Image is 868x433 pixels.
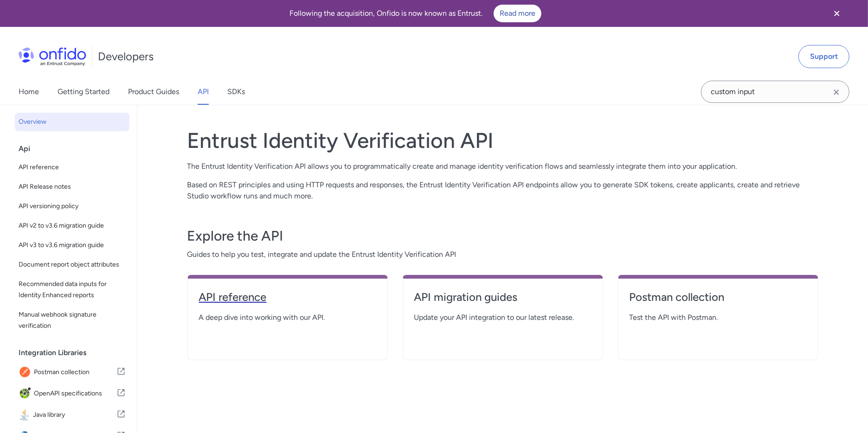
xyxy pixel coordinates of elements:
[15,255,129,274] a: Document report object attributes
[19,259,126,270] span: Document report object attributes
[414,290,592,305] h4: API migration guides
[630,312,807,323] span: Test the API with Postman.
[58,79,109,105] a: Getting Started
[630,290,807,305] h4: Postman collection
[820,2,854,25] button: Close banner
[831,8,842,19] svg: Close banner
[15,236,129,255] a: API v3 to v3.6 migration guide
[831,87,842,98] svg: Clear search field button
[34,387,116,400] span: OpenAPI specifications
[33,408,116,421] span: Java library
[19,162,126,173] span: API reference
[15,197,129,216] a: API versioning policy
[199,290,376,312] a: API reference
[701,81,849,103] input: Onfido search input field
[128,79,179,105] a: Product Guides
[19,116,126,127] span: Overview
[198,79,209,105] a: API
[98,49,154,64] h1: Developers
[15,178,129,196] a: API Release notes
[187,127,818,153] h1: Entrust Identity Verification API
[19,344,133,362] div: Integration Libraries
[798,45,849,68] a: Support
[11,5,820,22] div: Following the acquisition, Onfido is now known as Entrust.
[227,79,245,105] a: SDKs
[19,408,33,421] img: IconJava library
[19,201,126,212] span: API versioning policy
[187,249,818,260] span: Guides to help you test, integrate and update the Entrust Identity Verification API
[19,47,86,66] img: Onfido Logo
[15,405,129,425] a: IconJava libraryJava library
[414,290,592,312] a: API migration guides
[19,366,34,379] img: IconPostman collection
[187,179,818,202] p: Based on REST principles and using HTTP requests and responses, the Entrust Identity Verification...
[19,79,39,105] a: Home
[19,140,133,158] div: Api
[19,279,126,301] span: Recommended data inputs for Identity Enhanced reports
[19,181,126,192] span: API Release notes
[494,5,541,22] a: Read more
[15,362,129,382] a: IconPostman collectionPostman collection
[15,306,129,335] a: Manual webhook signature verification
[630,290,807,312] a: Postman collection
[187,227,818,245] h3: Explore the API
[199,312,376,323] span: A deep dive into working with our API.
[187,161,818,172] p: The Entrust Identity Verification API allows you to programmatically create and manage identity v...
[19,387,34,400] img: IconOpenAPI specifications
[19,309,126,331] span: Manual webhook signature verification
[34,366,116,379] span: Postman collection
[414,312,592,323] span: Update your API integration to our latest release.
[19,220,126,231] span: API v2 to v3.6 migration guide
[15,158,129,177] a: API reference
[15,383,129,404] a: IconOpenAPI specificationsOpenAPI specifications
[199,290,376,305] h4: API reference
[15,113,129,131] a: Overview
[15,275,129,305] a: Recommended data inputs for Identity Enhanced reports
[15,216,129,235] a: API v2 to v3.6 migration guide
[19,240,126,251] span: API v3 to v3.6 migration guide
